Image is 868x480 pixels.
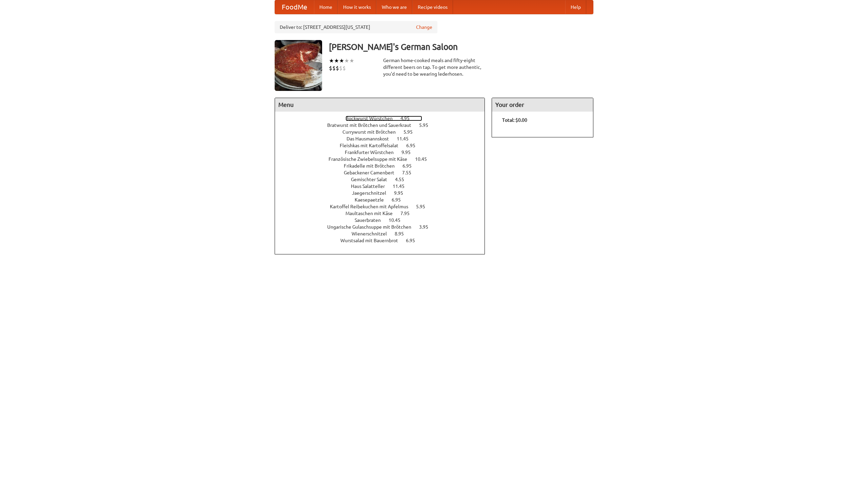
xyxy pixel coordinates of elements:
[395,177,411,182] span: 4.55
[402,170,418,175] span: 7.55
[392,197,408,203] span: 6.95
[332,64,336,72] li: $
[346,211,422,216] a: Maultaschen mit Käse 7.95
[402,163,418,169] span: 6.95
[330,204,438,209] a: Kartoffel Reibekuchen mit Apfelmus 5.95
[406,238,422,243] span: 6.95
[351,184,392,189] span: Haus Salatteller
[344,163,401,169] span: Frikadelle mit Brötchen
[492,98,593,112] h4: Your order
[342,129,425,135] a: Currywurst mit Brötchen 5.95
[329,156,439,162] a: Französische Zwiebelsuppe mit Käse 10.45
[329,40,593,54] h3: [PERSON_NAME]'s German Saloon
[502,117,527,123] b: Total: $0.00
[416,204,432,209] span: 5.95
[344,57,349,64] li: ★
[349,57,354,64] li: ★
[397,136,415,141] span: 11.45
[416,24,432,31] a: Change
[327,224,418,230] span: Ungarische Gulaschsuppe mit Brötchen
[340,143,428,148] a: Fleishkas mit Kartoffelsalat 6.95
[275,21,437,33] div: Deliver to: [STREET_ADDRESS][US_STATE]
[344,170,424,175] a: Gebackener Camenbert 7.55
[329,156,414,162] span: Französische Zwiebelsuppe mit Käse
[376,0,412,14] a: Who we are
[415,156,434,162] span: 10.45
[330,204,415,209] span: Kartoffel Reibekuchen mit Apfelmus
[419,122,435,128] span: 5.95
[344,163,424,169] a: Frikadelle mit Brötchen 6.95
[419,224,435,230] span: 3.95
[347,136,421,141] a: Das Hausmannskost 11.45
[342,64,346,72] li: $
[352,190,393,196] span: Jaegerschnitzel
[329,64,332,72] li: $
[327,224,441,230] a: Ungarische Gulaschsuppe mit Brötchen 3.95
[336,64,339,72] li: $
[412,0,453,14] a: Recipe videos
[351,177,417,182] a: Gemischter Salat 4.55
[351,184,417,189] a: Haus Salatteller 11.45
[352,190,416,196] a: Jaegerschnitzel 9.95
[351,177,394,182] span: Gemischter Salat
[393,184,411,189] span: 11.45
[342,129,402,135] span: Currywurst mit Brötchen
[275,40,322,91] img: angular.jpg
[346,116,399,121] span: Bockwurst Würstchen
[355,217,388,223] span: Sauerbraten
[355,217,413,223] a: Sauerbraten 10.45
[346,116,422,121] a: Bockwurst Würstchen 4.95
[401,150,417,155] span: 9.95
[565,0,586,14] a: Help
[344,170,401,175] span: Gebackener Camenbert
[275,98,485,112] h4: Menu
[339,57,344,64] li: ★
[314,0,338,14] a: Home
[334,57,339,64] li: ★
[329,57,334,64] li: ★
[339,64,342,72] li: $
[327,122,441,128] a: Bratwurst mit Brötchen und Sauerkraut 5.95
[345,150,400,155] span: Frankfurter Würstchen
[346,211,399,216] span: Maultaschen mit Käse
[383,57,485,77] div: German home-cooked meals and fifty-eight different beers on tap. To get more authentic, you'd nee...
[403,129,419,135] span: 5.95
[394,190,410,196] span: 9.95
[340,238,405,243] span: Wurstsalad mit Bauernbrot
[345,150,423,155] a: Frankfurter Würstchen 9.95
[338,0,376,14] a: How it works
[355,197,391,203] span: Kaesepaetzle
[347,136,396,141] span: Das Hausmannskost
[327,122,418,128] span: Bratwurst mit Brötchen und Sauerkraut
[406,143,422,148] span: 6.95
[275,0,314,14] a: FoodMe
[395,231,411,236] span: 8.95
[355,197,413,203] a: Kaesepaetzle 6.95
[352,231,394,236] span: Wienerschnitzel
[389,217,407,223] span: 10.45
[400,116,416,121] span: 4.95
[352,231,416,236] a: Wienerschnitzel 8.95
[400,211,416,216] span: 7.95
[340,143,405,148] span: Fleishkas mit Kartoffelsalat
[340,238,428,243] a: Wurstsalad mit Bauernbrot 6.95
